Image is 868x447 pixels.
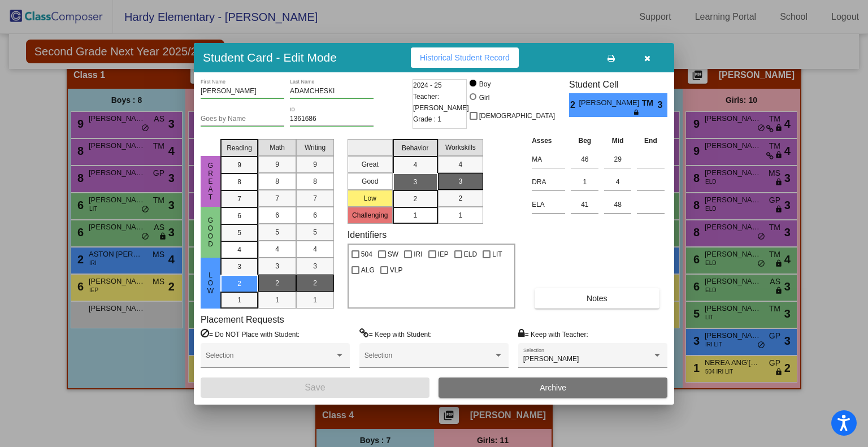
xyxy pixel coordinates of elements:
[275,244,279,254] span: 4
[390,263,403,277] span: VLP
[569,79,667,90] h3: Student Cell
[361,263,375,277] span: ALG
[270,142,285,153] span: Math
[275,227,279,237] span: 5
[479,79,491,89] div: Boy
[348,229,387,240] label: Identifiers
[402,143,428,153] span: Behavior
[237,211,241,221] span: 6
[201,377,429,398] button: Save
[313,210,317,220] span: 6
[438,248,449,261] span: IEP
[601,134,634,147] th: Mid
[275,193,279,203] span: 7
[359,328,432,340] label: = Keep with Student:
[237,245,241,255] span: 4
[458,159,462,170] span: 4
[206,162,216,201] span: Great
[313,176,317,186] span: 8
[237,228,241,238] span: 5
[237,279,241,289] span: 2
[313,159,317,170] span: 9
[587,294,607,303] span: Notes
[532,173,565,190] input: assessment
[275,210,279,220] span: 6
[313,193,317,203] span: 7
[458,210,462,220] span: 1
[518,328,588,340] label: = Keep with Teacher:
[529,134,568,147] th: Asses
[227,143,252,153] span: Reading
[413,210,417,220] span: 1
[569,98,579,112] span: 2
[305,383,325,392] span: Save
[203,50,337,64] h3: Student Card - Edit Mode
[458,176,462,186] span: 3
[313,261,317,271] span: 3
[458,193,462,203] span: 2
[313,295,317,305] span: 1
[305,142,325,153] span: Writing
[206,271,216,295] span: Low
[568,134,601,147] th: Beg
[313,278,317,288] span: 2
[413,177,417,187] span: 3
[479,109,555,123] span: [DEMOGRAPHIC_DATA]
[275,261,279,271] span: 3
[439,377,667,398] button: Archive
[361,248,372,261] span: 504
[532,151,565,168] input: assessment
[411,47,519,68] button: Historical Student Record
[634,134,667,147] th: End
[201,314,284,325] label: Placement Requests
[237,295,241,305] span: 1
[414,248,422,261] span: IRI
[237,194,241,204] span: 7
[413,91,469,114] span: Teacher: [PERSON_NAME]
[388,248,398,261] span: SW
[275,295,279,305] span: 1
[201,328,300,340] label: = Do NOT Place with Student:
[237,262,241,272] span: 3
[535,288,659,309] button: Notes
[420,53,510,62] span: Historical Student Record
[540,383,566,392] span: Archive
[413,80,442,91] span: 2024 - 25
[413,194,417,204] span: 2
[275,159,279,170] span: 9
[492,248,502,261] span: LIT
[464,248,477,261] span: ELD
[445,142,476,153] span: Workskills
[313,227,317,237] span: 5
[201,115,284,123] input: goes by name
[479,93,490,103] div: Girl
[642,97,658,109] span: TM
[658,98,667,112] span: 3
[237,177,241,187] span: 8
[290,115,374,123] input: Enter ID
[413,114,441,125] span: Grade : 1
[523,355,579,363] span: [PERSON_NAME]
[579,97,641,109] span: [PERSON_NAME]
[237,160,241,170] span: 9
[206,216,216,248] span: Good
[413,160,417,170] span: 4
[275,278,279,288] span: 2
[275,176,279,186] span: 8
[313,244,317,254] span: 4
[532,196,565,213] input: assessment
